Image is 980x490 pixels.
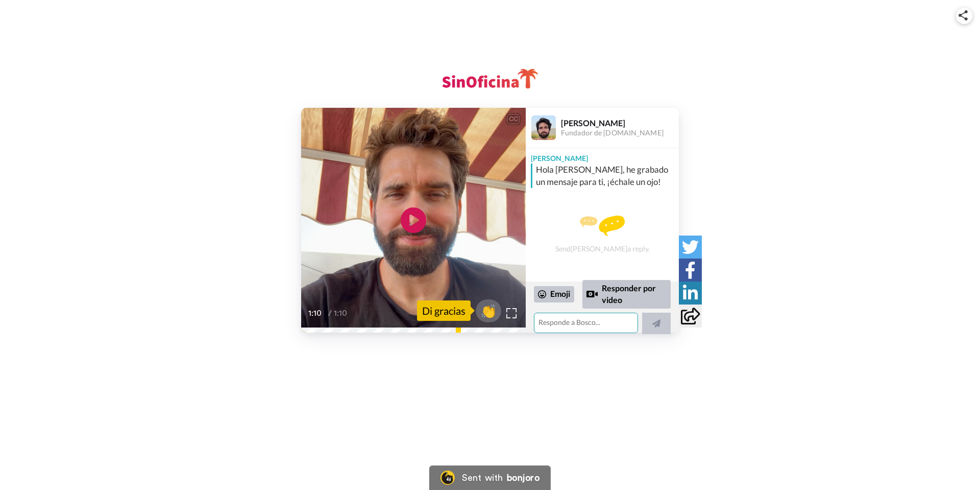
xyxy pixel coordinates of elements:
img: SinOficina logo [434,64,546,92]
div: Responder por video [582,280,671,308]
div: [PERSON_NAME] [526,148,679,164]
div: CC [507,114,520,124]
img: message.svg [580,216,625,236]
div: Hola [PERSON_NAME], he grabado un mensaje para ti, ¡échale un ojo! [536,164,676,188]
span: 1:10 [308,307,326,319]
img: Profile Image [531,115,556,140]
div: Emoji [534,286,574,302]
span: 👏 [476,302,501,319]
div: Di gracias [417,300,471,321]
div: Fundador de [DOMAIN_NAME] [561,129,678,137]
img: Full screen [506,308,517,318]
div: Send [PERSON_NAME] a reply. [526,192,679,276]
button: 👏 [476,299,501,322]
div: [PERSON_NAME] [561,118,678,128]
img: ic_share.svg [959,10,968,20]
span: 1:10 [334,307,352,319]
div: Reply by Video [586,288,598,300]
span: / [328,307,332,319]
